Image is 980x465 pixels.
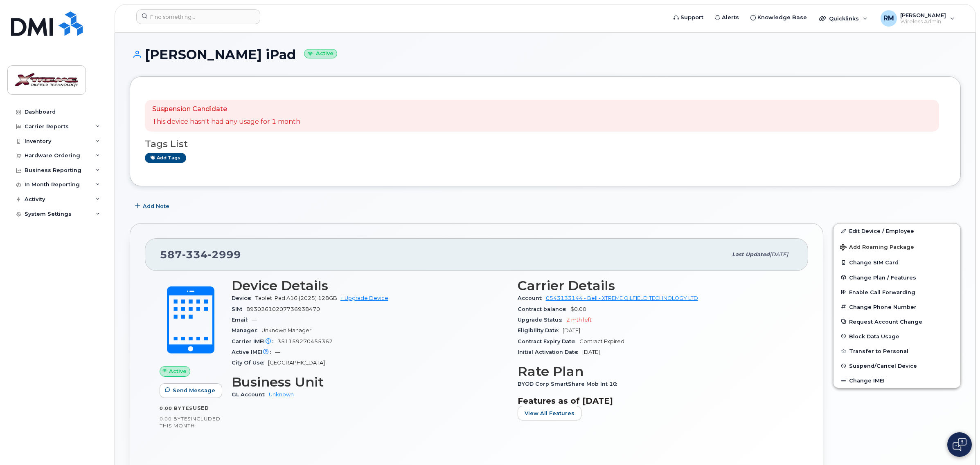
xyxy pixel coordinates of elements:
[275,349,280,355] span: —
[143,202,169,210] span: Add Note
[268,360,325,366] span: [GEOGRAPHIC_DATA]
[840,244,914,252] span: Add Roaming Package
[834,329,960,344] button: Block Data Usage
[232,278,508,293] h3: Device Details
[169,367,187,375] span: Active
[232,349,275,355] span: Active IMEI
[232,338,277,344] span: Carrier IMEI
[570,306,586,312] span: $0.00
[518,381,621,387] span: BYOD Corp SmartShare Mob Int 10
[953,438,966,451] img: Open chat
[152,117,300,127] p: This device hasn't had any usage for 1 month
[834,344,960,358] button: Transfer to Personal
[232,375,508,389] h3: Business Unit
[252,317,257,323] span: —
[834,270,960,285] button: Change Plan / Features
[546,295,698,301] a: 0543133144 - Bell - XTREME OILFIELD TECHNOLOGY LTD
[232,327,261,333] span: Manager
[518,327,563,333] span: Eligibility Date
[246,306,320,312] span: 89302610207736938470
[182,248,208,261] span: 334
[261,327,311,333] span: Unknown Manager
[849,363,917,369] span: Suspend/Cancel Device
[518,349,582,355] span: Initial Activation Date
[525,409,574,417] span: View All Features
[563,327,580,333] span: [DATE]
[340,295,388,301] a: + Upgrade Device
[834,224,960,238] a: Edit Device / Employee
[566,317,592,323] span: 2 mth left
[518,396,794,406] h3: Features as of [DATE]
[834,373,960,388] button: Change IMEI
[518,406,581,420] button: View All Features
[277,338,333,344] span: 351159270455362
[834,358,960,373] button: Suspend/Cancel Device
[232,306,246,312] span: SIM
[160,405,193,411] span: 0.00 Bytes
[152,105,300,114] p: Suspension Candidate
[232,295,255,301] span: Device
[130,47,961,62] h1: [PERSON_NAME] iPad
[834,314,960,329] button: Request Account Change
[518,306,570,312] span: Contract balance
[834,238,960,255] button: Add Roaming Package
[834,285,960,300] button: Enable Call Forwarding
[849,289,915,295] span: Enable Call Forwarding
[193,405,209,411] span: used
[232,391,269,398] span: GL Account
[579,338,624,344] span: Contract Expired
[518,295,546,301] span: Account
[208,248,241,261] span: 2999
[582,349,600,355] span: [DATE]
[304,49,337,58] small: Active
[849,274,916,280] span: Change Plan / Features
[173,387,215,394] span: Send Message
[518,278,794,293] h3: Carrier Details
[518,317,566,323] span: Upgrade Status
[130,199,176,213] button: Add Note
[255,295,337,301] span: Tablet iPad A16 (2025) 128GB
[160,248,241,261] span: 587
[834,300,960,314] button: Change Phone Number
[232,317,252,323] span: Email
[518,338,579,344] span: Contract Expiry Date
[732,251,770,257] span: Last updated
[160,383,222,398] button: Send Message
[518,364,794,379] h3: Rate Plan
[834,255,960,270] button: Change SIM Card
[145,153,186,163] a: Add tags
[770,251,788,257] span: [DATE]
[160,416,191,422] span: 0.00 Bytes
[232,360,268,366] span: City Of Use
[145,139,946,149] h3: Tags List
[269,391,294,398] a: Unknown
